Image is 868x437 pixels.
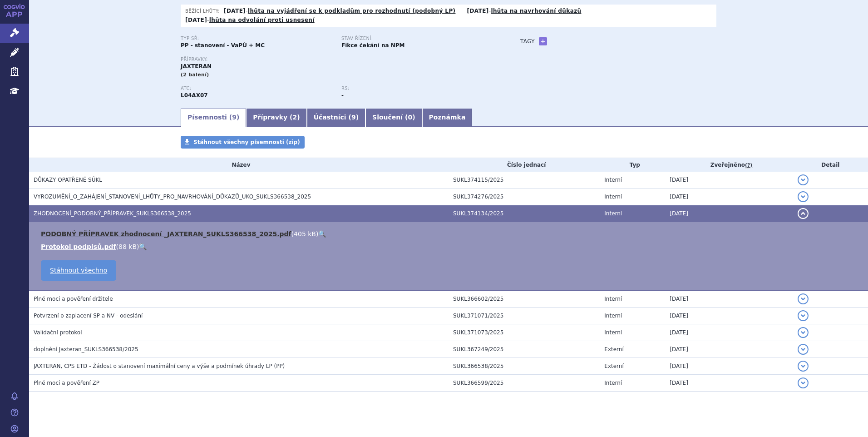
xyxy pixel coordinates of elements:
[209,17,315,23] a: lhůta na odvolání proti usnesení
[34,346,138,353] span: doplnění Jaxteran_SUKLS366538/2025
[34,329,82,336] span: Validační protokol
[665,290,793,308] td: [DATE]
[181,63,212,70] span: JAXTERAN
[449,307,600,324] td: SUKL371071/2025
[246,109,306,127] a: Přípravky (2)
[665,172,793,189] td: [DATE]
[665,358,793,374] td: [DATE]
[491,8,581,14] a: lhůta na navrhování důkazů
[181,42,265,49] strong: PP - stanovení - VaPÚ + MC
[449,341,600,358] td: SUKL367249/2025
[34,210,191,217] span: ZHODNOCENÍ_PODOBNÝ_PŘÍPRAVEK_SUKLS366538_2025
[449,172,600,189] td: SUKL374115/2025
[408,114,412,121] span: 0
[798,344,809,355] button: detail
[604,296,622,302] span: Interní
[181,109,246,127] a: Písemnosti (9)
[665,158,793,172] th: Zveřejněno
[181,136,305,149] a: Stáhnout všechny písemnosti (zip)
[34,194,311,200] span: VYROZUMĚNÍ_O_ZAHÁJENÍ_STANOVENÍ_LHŮTY_PRO_NAVRHOVÁNÍ_DŮKAZŮ_UKO_SUKLS366538_2025
[604,177,622,183] span: Interní
[798,310,809,321] button: detail
[604,346,623,353] span: Externí
[604,329,622,336] span: Interní
[181,72,209,78] span: (2 balení)
[798,361,809,372] button: detail
[34,380,99,386] span: Plné moci a pověření ZP
[139,243,147,250] a: 🔍
[181,92,208,99] strong: DIMETHYL-FUMARÁT
[224,7,455,15] p: -
[41,229,859,238] li: ( )
[341,92,344,99] strong: -
[449,205,600,222] td: SUKL374134/2025
[449,188,600,205] td: SUKL374276/2025
[604,210,622,217] span: Interní
[604,313,622,319] span: Interní
[181,57,502,62] p: Přípravky:
[185,17,207,23] strong: [DATE]
[224,8,246,14] strong: [DATE]
[520,36,535,47] h3: Tagy
[798,191,809,202] button: detail
[34,296,113,302] span: Plné moci a pověření držitele
[449,290,600,308] td: SUKL366602/2025
[449,158,600,172] th: Číslo jednací
[181,86,332,91] p: ATC:
[798,293,809,304] button: detail
[539,37,547,45] a: +
[665,307,793,324] td: [DATE]
[185,7,222,15] span: Běžící lhůty:
[307,109,365,127] a: Účastníci (9)
[604,363,623,369] span: Externí
[467,8,489,14] strong: [DATE]
[248,8,456,14] a: lhůta na vyjádření se k podkladům pro rozhodnutí (podobný LP)
[193,139,300,145] span: Stáhnout všechny písemnosti (zip)
[293,114,297,121] span: 2
[341,36,493,41] p: Stav řízení:
[665,324,793,341] td: [DATE]
[41,242,859,251] li: ( )
[185,16,315,24] p: -
[449,374,600,391] td: SUKL366599/2025
[41,230,291,238] a: PODOBNÝ PŘÍPRAVEK zhodnocení _JAXTERAN_SUKLS366538_2025.pdf
[34,313,143,319] span: Potvrzení o zaplacení SP a NV - odeslání
[422,109,473,127] a: Poznámka
[467,7,582,15] p: -
[41,243,116,250] a: Protokol podpisů.pdf
[351,114,356,121] span: 9
[665,205,793,222] td: [DATE]
[294,230,316,238] span: 405 kB
[798,174,809,185] button: detail
[318,230,326,238] a: 🔍
[365,109,422,127] a: Sloučení (0)
[798,327,809,338] button: detail
[29,158,449,172] th: Název
[232,114,237,121] span: 9
[41,260,116,281] a: Stáhnout všechno
[798,208,809,219] button: detail
[181,36,332,41] p: Typ SŘ:
[341,42,404,49] strong: Fikce čekání na NPM
[798,377,809,388] button: detail
[604,380,622,386] span: Interní
[34,363,285,369] span: JAXTERAN, CPS ETD - Žádost o stanovení maximální ceny a výše a podmínek úhrady LP (PP)
[118,243,137,250] span: 88 kB
[449,324,600,341] td: SUKL371073/2025
[745,162,752,169] abbr: (?)
[34,177,102,183] span: DŮKAZY OPATŘENÉ SÚKL
[600,158,665,172] th: Typ
[665,374,793,391] td: [DATE]
[793,158,868,172] th: Detail
[604,194,622,200] span: Interní
[449,358,600,374] td: SUKL366538/2025
[665,341,793,358] td: [DATE]
[341,86,493,91] p: RS:
[665,188,793,205] td: [DATE]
